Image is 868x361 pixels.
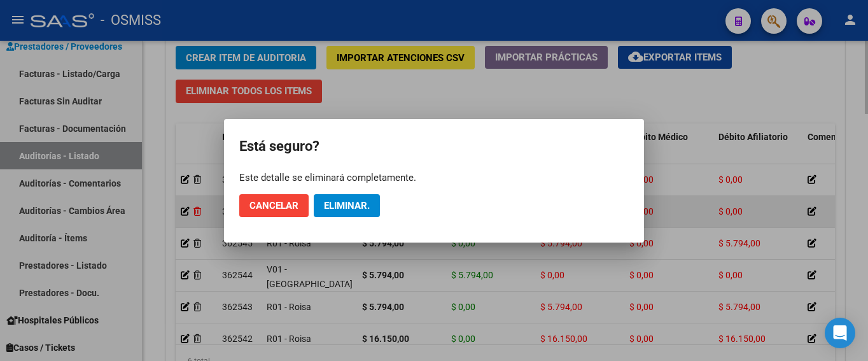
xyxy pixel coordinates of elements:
span: Cancelar [249,200,298,211]
div: Open Intercom Messenger [825,318,855,348]
button: Eliminar. [314,194,380,217]
span: Eliminar. [324,200,370,211]
h2: Está seguro? [239,134,629,159]
div: Este detalle se eliminará completamente. [239,171,629,184]
button: Cancelar [239,194,309,217]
